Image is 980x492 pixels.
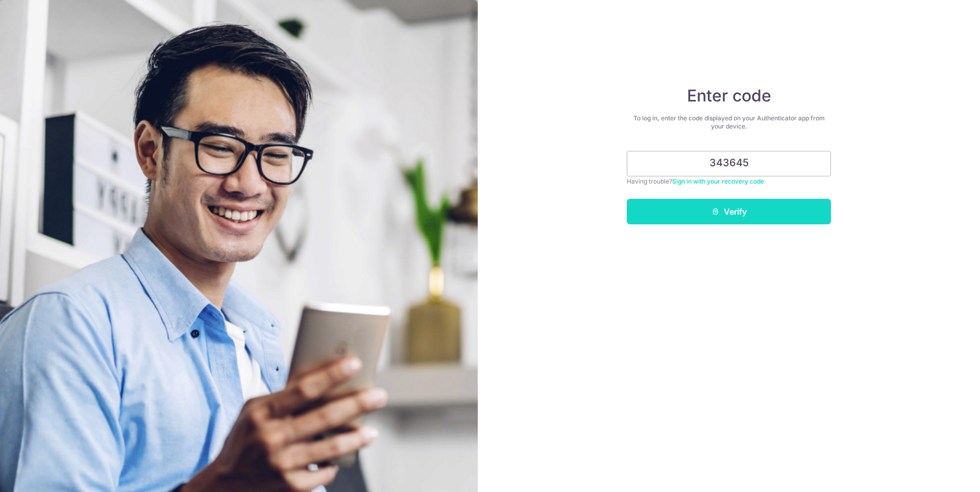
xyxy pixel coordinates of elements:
[627,199,831,224] button: Verify
[672,177,764,185] a: Sign in with your recovery code
[627,151,831,176] input: Enter 6 digit code
[627,114,831,131] div: To log in, enter the code displayed on your Authenticator app from your device.
[627,86,831,106] h4: Enter code
[627,176,831,187] div: Having trouble?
